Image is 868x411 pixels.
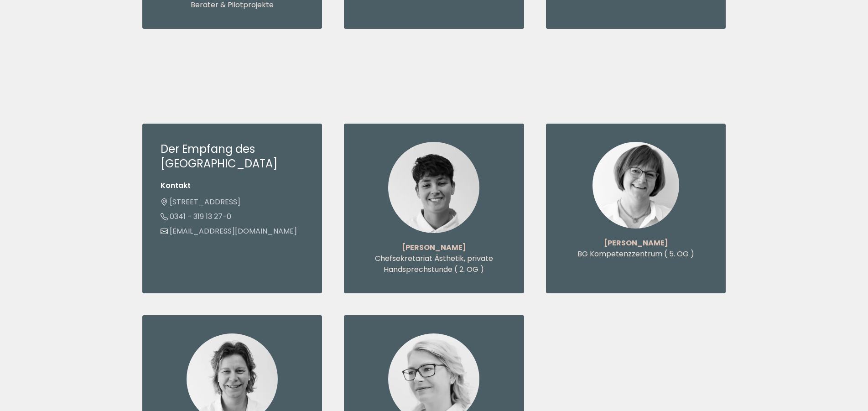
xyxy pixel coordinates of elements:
a: [STREET_ADDRESS] [161,197,240,208]
p: BG Kompetenzzentrum ( 5. OG ) [564,249,708,260]
li: Kontakt [161,181,304,192]
h3: Der Empfang des [GEOGRAPHIC_DATA] [161,142,304,172]
p: Chefsekretariat Ästhetik, private Handsprechstunde ( 2. OG ) [362,254,506,276]
p: [PERSON_NAME] [564,238,708,249]
a: 0341 - 319 13 27-0 [161,212,231,222]
img: Celina Herbst - Chefsekretariat Ästhetik, private Handsprechstunde ( 2. OG ) [388,142,479,234]
p: [PERSON_NAME] [362,243,506,254]
img: Claudia Fritz - BG Kompetenzzentrum ( 5. OG ) [593,142,679,229]
a: [EMAIL_ADDRESS][DOMAIN_NAME] [161,226,297,237]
